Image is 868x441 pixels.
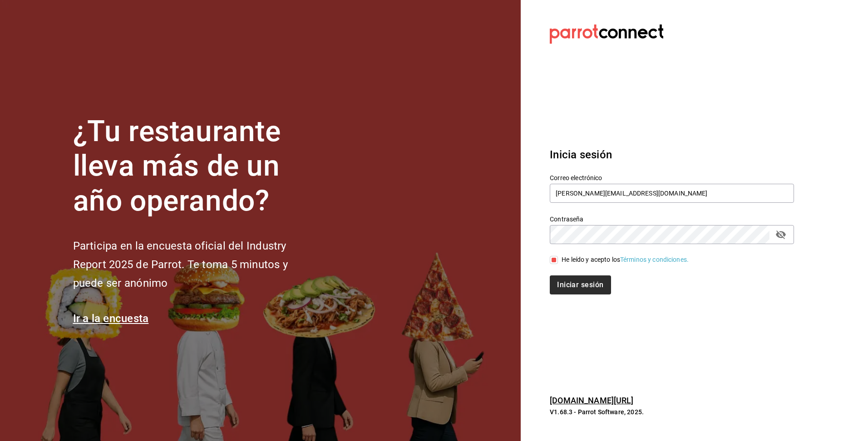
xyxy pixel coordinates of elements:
[562,255,689,265] div: He leído y acepto los
[550,174,794,181] label: Correo electrónico
[550,275,611,294] button: Iniciar sesión
[773,227,789,242] button: passwordField
[73,312,149,325] a: Ir a la encuesta
[550,396,633,405] a: [DOMAIN_NAME][URL]
[620,256,689,263] a: Términos y condiciones.
[73,237,318,292] h2: Participa en la encuesta oficial del Industry Report 2025 de Parrot. Te toma 5 minutos y puede se...
[550,407,794,416] p: V1.68.3 - Parrot Software, 2025.
[550,147,794,163] h3: Inicia sesión
[550,216,794,222] label: Contraseña
[550,184,794,203] input: Ingresa tu correo electrónico
[73,114,318,219] h1: ¿Tu restaurante lleva más de un año operando?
